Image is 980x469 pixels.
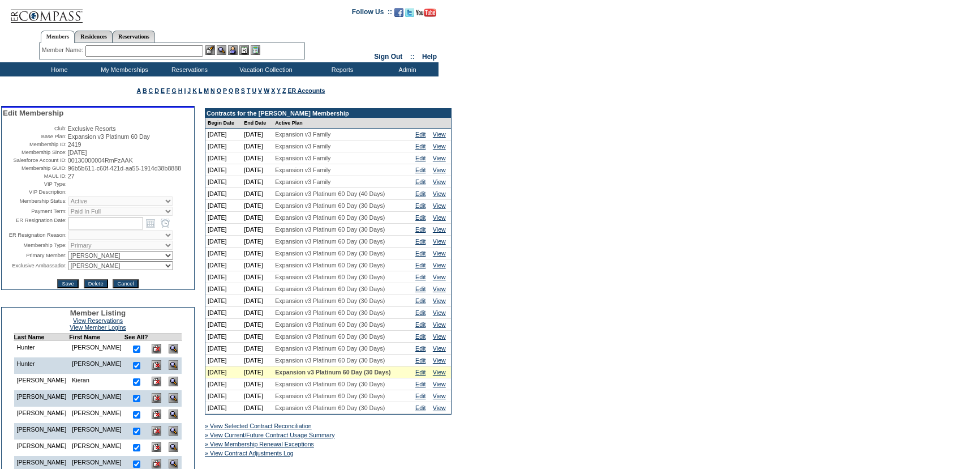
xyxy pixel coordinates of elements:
[275,274,385,280] span: Expansion v3 Platinum 60 Day (30 Days)
[394,8,403,17] img: Become our fan on Facebook
[271,87,275,94] a: X
[184,87,186,94] a: I
[415,143,425,150] a: Edit
[42,45,85,55] div: Member Name:
[275,321,385,328] span: Expansion v3 Platinum 60 Day (30 Days)
[152,426,161,436] img: Delete
[69,423,124,440] td: [PERSON_NAME]
[68,141,81,148] span: 2419
[287,87,325,94] a: ER Accounts
[68,149,87,156] span: [DATE]
[275,333,385,340] span: Expansion v3 Platinum 60 Day (30 Days)
[152,410,161,419] img: Delete
[433,238,446,245] a: View
[242,188,273,200] td: [DATE]
[113,279,138,288] input: Cancel
[161,87,165,94] a: E
[205,319,242,331] td: [DATE]
[275,285,385,292] span: Expansion v3 Platinum 60 Day (30 Days)
[241,87,245,94] a: S
[152,442,161,452] img: Delete
[70,324,126,331] a: View Member Logins
[415,178,425,185] a: Edit
[25,62,91,76] td: Home
[242,224,273,236] td: [DATE]
[433,226,446,233] a: View
[275,297,385,304] span: Expansion v3 Platinum 60 Day (30 Days)
[169,360,178,370] img: View Dashboard
[205,140,242,152] td: [DATE]
[415,167,425,173] a: Edit
[3,157,67,164] td: Salesforce Account ID:
[205,295,242,307] td: [DATE]
[14,423,69,440] td: [PERSON_NAME]
[210,87,215,94] a: N
[415,309,425,316] a: Edit
[242,164,273,176] td: [DATE]
[156,62,221,76] td: Reservations
[68,133,150,140] span: Expansion v3 Platinum 60 Day
[199,87,202,94] a: L
[433,143,446,150] a: View
[14,407,69,423] td: [PERSON_NAME]
[84,279,108,288] input: Delete
[275,202,385,209] span: Expansion v3 Platinum 60 Day (30 Days)
[242,331,273,343] td: [DATE]
[14,334,69,341] td: Last Name
[57,279,78,288] input: Save
[205,188,242,200] td: [DATE]
[415,381,425,387] a: Edit
[69,407,124,423] td: [PERSON_NAME]
[275,143,330,150] span: Expansion v3 Family
[205,402,242,414] td: [DATE]
[433,333,446,340] a: View
[275,250,385,257] span: Expansion v3 Platinum 60 Day (30 Days)
[275,404,385,411] span: Expansion v3 Platinum 60 Day (30 Days)
[69,357,124,374] td: [PERSON_NAME]
[242,378,273,390] td: [DATE]
[205,450,294,457] a: » View Contract Adjustments Log
[159,217,171,229] a: Open the time view popup.
[242,271,273,283] td: [DATE]
[415,202,425,209] a: Edit
[91,62,156,76] td: My Memberships
[223,87,227,94] a: P
[221,62,308,76] td: Vacation Collection
[394,11,403,18] a: Become our fan on Facebook
[433,285,446,292] a: View
[205,118,242,129] td: Begin Date
[152,393,161,403] img: Delete
[415,393,425,399] a: Edit
[205,378,242,390] td: [DATE]
[3,181,67,187] td: VIP Type:
[169,393,178,403] img: View Dashboard
[70,309,126,317] span: Member Listing
[277,87,281,94] a: Y
[169,459,178,468] img: View Dashboard
[14,440,69,456] td: [PERSON_NAME]
[275,369,390,376] span: Expansion v3 Platinum 60 Day (30 Days)
[242,152,273,164] td: [DATE]
[205,343,242,355] td: [DATE]
[41,31,75,43] a: Members
[3,165,67,172] td: Membership GUID:
[205,248,242,259] td: [DATE]
[229,87,233,94] a: Q
[68,173,75,180] span: 27
[228,45,238,55] img: Impersonate
[205,224,242,236] td: [DATE]
[433,345,446,352] a: View
[415,250,425,257] a: Edit
[14,390,69,407] td: [PERSON_NAME]
[169,410,178,419] img: View Dashboard
[205,164,242,176] td: [DATE]
[433,357,446,364] a: View
[3,141,67,148] td: Membership ID:
[242,200,273,212] td: [DATE]
[3,189,67,195] td: VIP Description:
[239,45,249,55] img: Reservations
[3,217,67,229] td: ER Resignation Date:
[433,381,446,387] a: View
[416,11,436,18] a: Subscribe to our YouTube Channel
[205,331,242,343] td: [DATE]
